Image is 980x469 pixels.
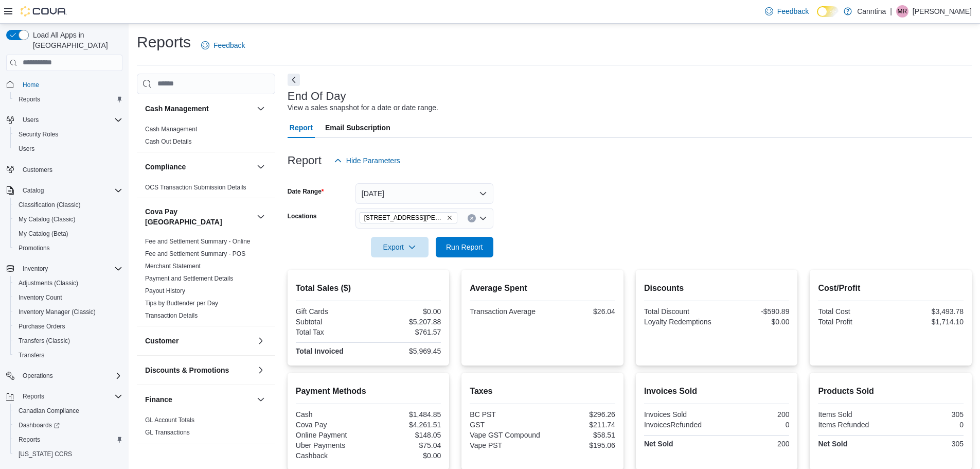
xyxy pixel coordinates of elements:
[10,334,127,348] button: Transfers (Classic)
[893,440,964,448] div: 305
[644,307,715,316] div: Total Discount
[19,308,96,316] span: Inventory Manager (Classic)
[197,35,249,56] a: Feedback
[896,5,908,18] div: Matthew Reddy
[371,237,429,257] button: Export
[19,263,122,275] span: Inventory
[14,242,122,254] span: Promotions
[2,162,127,177] button: Customers
[346,155,400,166] span: Hide Parameters
[14,349,122,361] span: Transfers
[545,410,615,419] div: $296.26
[14,405,122,417] span: Canadian Compliance
[470,421,540,429] div: GST
[545,431,615,439] div: $58.51
[10,198,127,212] button: Classification (Classic)
[23,116,39,124] span: Users
[19,184,48,197] button: Catalog
[644,440,673,448] strong: Net Sold
[545,441,615,449] div: $195.06
[14,277,82,289] a: Adjustments (Classic)
[355,183,493,204] button: [DATE]
[19,370,122,382] span: Operations
[644,410,715,419] div: Invoices Sold
[213,40,245,50] span: Feedback
[288,90,346,102] h3: End Of Day
[818,410,888,419] div: Items Sold
[19,164,57,176] a: Customers
[137,414,275,443] div: Finance
[23,265,48,273] span: Inventory
[255,364,267,376] button: Discounts & Promotions
[893,307,964,316] div: $3,493.78
[19,230,68,238] span: My Catalog (Beta)
[14,291,66,304] a: Inventory Count
[296,451,366,460] div: Cashback
[10,290,127,305] button: Inventory Count
[761,1,813,22] a: Feedback
[893,318,964,326] div: $1,714.10
[644,385,790,397] h2: Invoices Sold
[913,5,972,18] p: [PERSON_NAME]
[10,212,127,227] button: My Catalog (Classic)
[19,130,58,138] span: Security Roles
[145,162,186,172] h3: Compliance
[288,74,300,86] button: Next
[19,79,43,91] a: Home
[145,126,197,133] a: Cash Management
[19,145,34,153] span: Users
[360,212,457,223] span: 725 Nelson Street
[719,307,789,316] div: -$590.89
[19,322,65,331] span: Purchase Orders
[14,93,44,106] a: Reports
[296,307,366,316] div: Gift Cards
[145,299,218,307] span: Tips by Budtender per Day
[255,211,267,223] button: Cova Pay [GEOGRAPHIC_DATA]
[818,318,888,326] div: Total Profit
[19,215,76,223] span: My Catalog (Classic)
[10,142,127,156] button: Users
[23,186,44,195] span: Catalog
[370,347,441,355] div: $5,969.45
[817,6,839,17] input: Dark Mode
[145,312,198,319] a: Transaction Details
[145,428,190,437] span: GL Transactions
[145,237,251,246] span: Fee and Settlement Summary - Online
[19,163,122,176] span: Customers
[719,440,789,448] div: 200
[145,429,190,436] a: GL Transactions
[145,206,253,227] h3: Cova Pay [GEOGRAPHIC_DATA]
[470,307,540,316] div: Transaction Average
[296,282,441,294] h2: Total Sales ($)
[470,410,540,419] div: BC PST
[370,441,441,449] div: $75.04
[14,213,80,225] a: My Catalog (Classic)
[470,431,540,439] div: Vape GST Compound
[21,6,67,16] img: Cova
[898,5,907,18] span: MR
[145,336,253,346] button: Customer
[19,201,81,209] span: Classification (Classic)
[890,5,892,18] p: |
[255,335,267,347] button: Customer
[296,441,366,449] div: Uber Payments
[145,275,233,282] a: Payment and Settlement Details
[296,328,366,336] div: Total Tax
[288,187,324,196] label: Date Range
[23,166,52,174] span: Customers
[10,319,127,334] button: Purchase Orders
[818,282,964,294] h2: Cost/Profit
[436,237,493,257] button: Run Report
[255,102,267,115] button: Cash Management
[14,213,122,225] span: My Catalog (Classic)
[470,441,540,449] div: Vape PST
[857,5,886,18] p: Canntina
[145,336,179,346] h3: Customer
[19,184,122,197] span: Catalog
[288,154,322,167] h3: Report
[719,318,789,326] div: $0.00
[19,279,78,287] span: Adjustments (Classic)
[10,404,127,418] button: Canadian Compliance
[14,199,122,211] span: Classification (Classic)
[19,407,79,415] span: Canadian Compliance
